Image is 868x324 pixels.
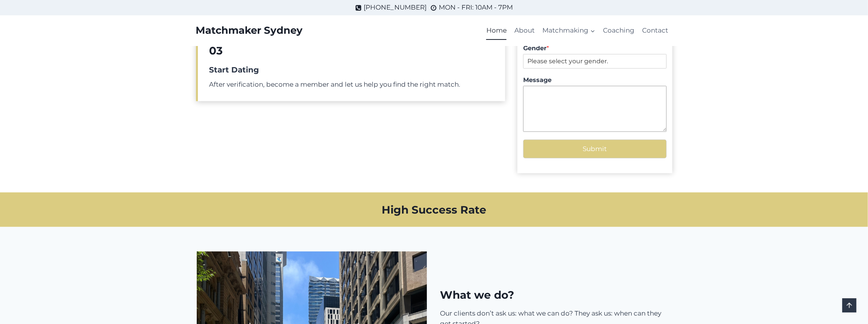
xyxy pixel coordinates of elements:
a: Scroll to top [842,298,856,312]
span: [PHONE_NUMBER] [364,2,427,13]
a: Home [483,21,511,40]
h5: Start Dating [209,64,494,76]
h2: What we do? [440,287,672,303]
button: Child menu of Matchmaking [539,21,599,40]
label: Message [523,76,666,84]
a: Coaching [599,21,638,40]
h2: 03 [209,43,494,59]
a: [PHONE_NUMBER] [355,2,427,13]
a: Contact [638,21,672,40]
a: About [511,21,539,40]
button: Submit [523,140,666,158]
span: MON - FRI: 10AM - 7PM [439,2,513,13]
p: After verification, become a member and let us help you find the right match. [209,79,494,90]
nav: Primary [483,21,672,40]
label: Gender [523,44,666,53]
a: Matchmaker Sydney [196,25,303,36]
h2: High Success Rate [196,202,672,218]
